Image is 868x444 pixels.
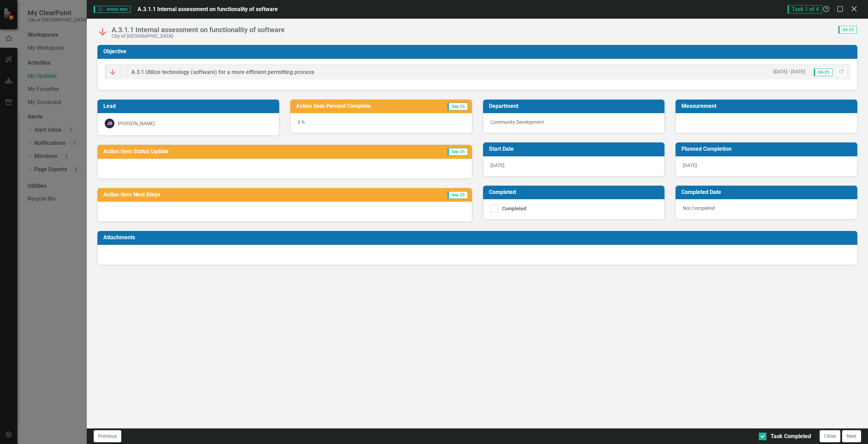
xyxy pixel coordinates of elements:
span: A.3.1 Utilize technology (software) for a more efficient permitting process [131,69,314,75]
h3: Action Item Status Update [103,148,379,155]
button: Close [820,430,840,442]
div: A.3.1.1 Internal assessment on functionality of software [112,26,285,34]
span: Sep-25 [447,191,468,199]
div: Task Completed [771,433,811,441]
h3: Measurement [681,103,854,109]
button: Previous [94,430,121,442]
div: JD [105,119,114,128]
h3: Objective [103,48,854,55]
span: [DATE] [490,163,504,168]
img: Off Track [108,68,117,76]
span: A.3.1.1 Internal assessment on functionality of software [138,6,278,12]
span: Sep-25 [447,148,468,156]
h3: Action Item Percent Complete [296,103,431,109]
span: Q4-25 [838,26,857,34]
div: Not Completed [676,199,857,219]
div: City of [GEOGRAPHIC_DATA] [112,34,285,39]
h3: Attachments [103,234,854,241]
span: Action Item [94,6,130,13]
span: Sep-25 [447,103,468,110]
h3: Start Date [489,146,661,152]
span: Task 1 of 4 [787,5,822,13]
h3: Completed [489,189,661,195]
h3: Department [489,103,661,109]
small: [DATE] - [DATE] [773,68,805,75]
span: Community Development [490,119,544,125]
h3: Action Item Next Steps [103,192,370,198]
span: [DATE] [683,163,697,168]
div: [PERSON_NAME] [118,120,155,127]
span: Q4-25 [814,68,832,76]
h3: Lead [103,103,276,109]
img: Off Track [97,26,108,37]
div: 0 % [290,113,472,133]
h3: Completed Date [681,189,854,195]
h3: Planned Completion [681,146,854,152]
button: Next [842,430,861,442]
